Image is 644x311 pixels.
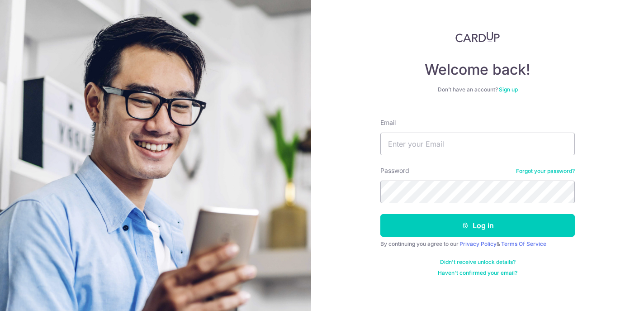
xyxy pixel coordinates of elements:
div: Don’t have an account? [380,86,575,93]
a: Haven't confirmed your email? [438,269,517,277]
a: Sign up [499,86,518,93]
h4: Welcome back! [380,61,575,79]
a: Privacy Policy [459,240,497,247]
img: CardUp Logo [455,32,500,43]
div: By continuing you agree to our & [380,240,575,248]
a: Didn't receive unlock details? [440,258,516,266]
label: Email [380,118,396,127]
input: Enter your Email [380,133,575,155]
a: Forgot your password? [516,167,575,175]
a: Terms Of Service [501,240,546,247]
label: Password [380,166,409,175]
button: Log in [380,214,575,237]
